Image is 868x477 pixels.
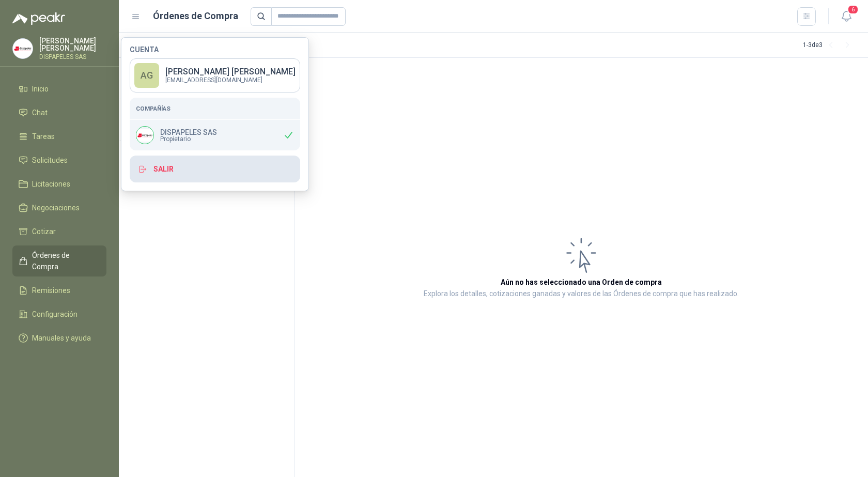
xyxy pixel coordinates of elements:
div: AG [134,63,159,88]
a: Solicitudes [12,150,106,170]
h5: Compañías [136,104,294,113]
a: Cotizar [12,222,106,241]
span: Negociaciones [32,202,80,213]
p: DISPAPELES SAS [39,54,106,60]
p: [EMAIL_ADDRESS][DOMAIN_NAME] [165,77,296,83]
a: Tareas [12,127,106,146]
a: Órdenes de Compra [12,245,106,276]
button: 6 [837,7,856,26]
a: Chat [12,103,106,122]
h3: Aún no has seleccionado una Orden de compra [501,276,662,288]
span: Tareas [32,131,55,142]
span: Propietario [160,136,217,142]
a: Inicio [12,79,106,99]
span: Remisiones [32,285,70,296]
a: AG[PERSON_NAME] [PERSON_NAME][EMAIL_ADDRESS][DOMAIN_NAME] [130,58,300,93]
button: Salir [130,156,300,182]
span: Licitaciones [32,178,70,190]
span: Cotizar [32,226,56,237]
h4: Cuenta [130,46,300,53]
p: [PERSON_NAME] [PERSON_NAME] [39,37,106,52]
a: Remisiones [12,281,106,300]
span: Órdenes de Compra [32,250,97,272]
a: Negociaciones [12,198,106,218]
h1: Órdenes de Compra [153,9,238,23]
span: Manuales y ayuda [32,332,91,344]
a: Manuales y ayuda [12,328,106,348]
img: Logo peakr [12,12,65,25]
div: Company LogoDISPAPELES SASPropietario [130,120,300,150]
p: Explora los detalles, cotizaciones ganadas y valores de las Órdenes de compra que has realizado. [424,288,739,300]
img: Company Logo [136,127,153,144]
img: Company Logo [13,39,33,58]
span: Chat [32,107,48,118]
p: [PERSON_NAME] [PERSON_NAME] [165,68,296,76]
span: Inicio [32,83,49,95]
a: Licitaciones [12,174,106,194]
span: Configuración [32,309,78,320]
a: Configuración [12,304,106,324]
span: 6 [847,5,859,14]
p: DISPAPELES SAS [160,129,217,136]
span: Solicitudes [32,155,68,166]
div: 1 - 3 de 3 [803,37,856,54]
